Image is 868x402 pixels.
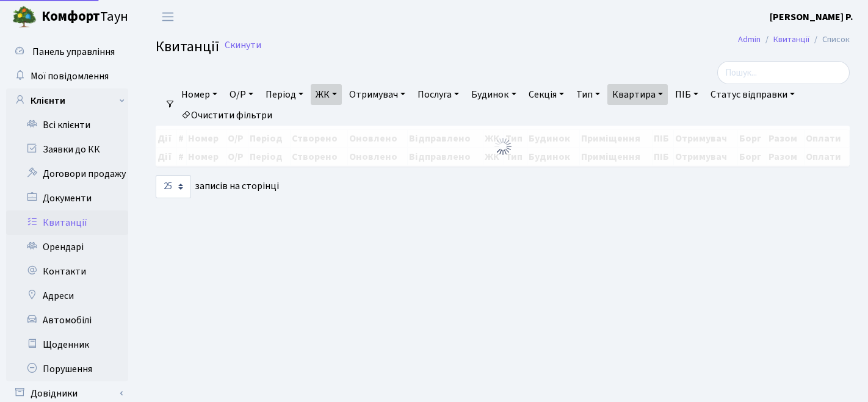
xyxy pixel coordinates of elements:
[176,84,222,105] a: Номер
[225,84,258,105] a: О/Р
[6,162,128,186] a: Договори продажу
[344,84,410,105] a: Отримувач
[571,84,605,105] a: Тип
[225,40,261,51] a: Скинути
[770,10,853,24] a: [PERSON_NAME] Р.
[261,84,308,105] a: Період
[773,33,809,46] a: Квитанції
[6,308,128,332] a: Автомобілі
[156,175,279,198] label: записів на сторінці
[413,84,464,105] a: Послуга
[524,84,569,105] a: Секція
[156,36,219,57] span: Квитанції
[42,7,128,27] span: Таун
[670,84,703,105] a: ПІБ
[706,84,800,105] a: Статус відправки
[717,61,850,84] input: Пошук...
[6,210,128,235] a: Квитанції
[6,64,128,88] a: Мої повідомлення
[6,186,128,210] a: Документи
[607,84,668,105] a: Квартира
[809,33,850,46] li: Список
[153,7,183,27] button: Переключити навігацію
[6,284,128,308] a: Адреси
[738,33,761,46] a: Admin
[6,113,128,137] a: Всі клієнти
[176,105,277,126] a: Очистити фільтри
[6,235,128,259] a: Орендарі
[770,10,853,24] b: [PERSON_NAME] Р.
[6,357,128,381] a: Порушення
[6,259,128,284] a: Контакти
[12,5,37,29] img: logo.png
[6,40,128,64] a: Панель управління
[466,84,521,105] a: Будинок
[311,84,342,105] a: ЖК
[6,88,128,113] a: Клієнти
[32,45,115,59] span: Панель управління
[720,27,868,52] nav: breadcrumb
[42,7,100,26] b: Комфорт
[493,137,513,156] img: Обробка...
[156,175,191,198] select: записів на сторінці
[6,332,128,357] a: Щоденник
[6,137,128,162] a: Заявки до КК
[31,70,109,83] span: Мої повідомлення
